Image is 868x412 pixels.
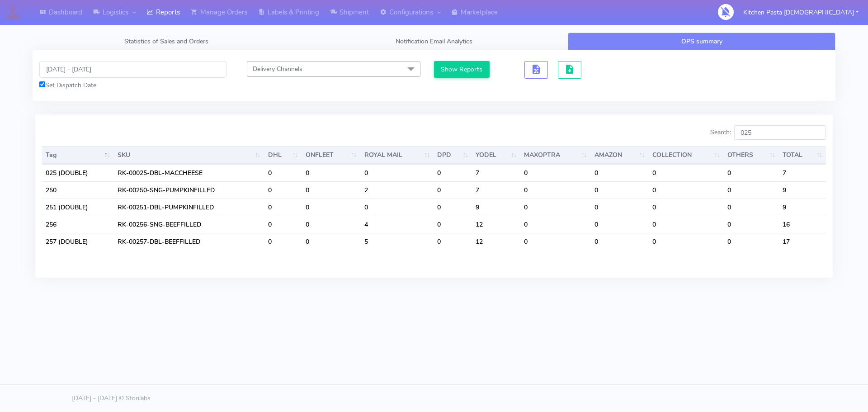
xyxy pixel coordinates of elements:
td: RK-00250-SNG-PUMPKINFILLED [114,181,264,199]
td: 0 [520,181,591,199]
td: RK-00257-DBL-BEEFFILLED [114,233,264,250]
td: 0 [520,233,591,250]
span: Statistics of Sales and Orders [124,37,208,46]
td: 9 [779,199,826,216]
th: ONFLEET : activate to sort column ascending [302,146,361,164]
td: 5 [361,233,434,250]
td: 0 [302,233,361,250]
td: 0 [520,216,591,233]
td: 0 [591,164,649,181]
td: 17 [779,233,826,250]
div: Set Dispatch Date [39,81,226,90]
th: AMAZON : activate to sort column ascending [591,146,649,164]
td: 0 [724,181,779,199]
td: 0 [591,233,649,250]
td: 0 [724,216,779,233]
td: 4 [361,216,434,233]
th: COLLECTION : activate to sort column ascending [649,146,724,164]
td: 257 (DOUBLE) [42,233,114,250]
td: 025 (DOUBLE) [42,164,114,181]
span: Notification Email Analytics [396,37,472,46]
td: 0 [434,216,472,233]
td: 250 [42,181,114,199]
td: 0 [434,233,472,250]
td: 12 [472,233,520,250]
td: 12 [472,216,520,233]
td: 0 [724,233,779,250]
td: 0 [520,164,591,181]
td: 0 [264,181,302,199]
td: 7 [779,164,826,181]
td: 0 [649,164,724,181]
td: 0 [649,199,724,216]
td: 0 [649,216,724,233]
td: 0 [361,199,434,216]
td: 7 [472,181,520,199]
td: 251 (DOUBLE) [42,199,114,216]
td: 0 [591,181,649,199]
td: 0 [434,181,472,199]
td: 0 [724,199,779,216]
td: 0 [361,164,434,181]
th: OTHERS : activate to sort column ascending [724,146,779,164]
td: RK-00025-DBL-MACCHEESE [114,164,264,181]
button: Show Reports [434,61,490,78]
ul: Tabs [33,33,835,50]
td: 0 [434,199,472,216]
th: Tag: activate to sort column descending [42,146,114,164]
td: 9 [779,181,826,199]
td: 0 [724,164,779,181]
td: 2 [361,181,434,199]
td: 7 [472,164,520,181]
td: 0 [264,216,302,233]
button: Kitchen Pasta [DEMOGRAPHIC_DATA] [736,3,865,22]
td: 0 [302,199,361,216]
th: YODEL : activate to sort column ascending [472,146,520,164]
th: MAXOPTRA : activate to sort column ascending [520,146,591,164]
span: OPS summary [681,37,722,46]
th: SKU: activate to sort column ascending [114,146,264,164]
td: 0 [591,199,649,216]
td: 0 [264,233,302,250]
td: 0 [649,181,724,199]
input: Pick the Daterange [39,61,226,78]
th: TOTAL : activate to sort column ascending [779,146,826,164]
td: 0 [591,216,649,233]
td: 0 [649,233,724,250]
td: 16 [779,216,826,233]
th: DHL : activate to sort column ascending [264,146,302,164]
span: Delivery Channels [253,65,302,73]
td: 256 [42,216,114,233]
input: Search: [734,125,826,140]
td: 9 [472,199,520,216]
td: 0 [264,164,302,181]
td: RK-00251-DBL-PUMPKINFILLED [114,199,264,216]
td: 0 [302,181,361,199]
th: DPD : activate to sort column ascending [434,146,472,164]
td: 0 [302,216,361,233]
td: 0 [264,199,302,216]
td: RK-00256-SNG-BEEFFILLED [114,216,264,233]
th: ROYAL MAIL : activate to sort column ascending [361,146,434,164]
td: 0 [302,164,361,181]
td: 0 [520,199,591,216]
label: Search: [710,125,826,140]
td: 0 [434,164,472,181]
